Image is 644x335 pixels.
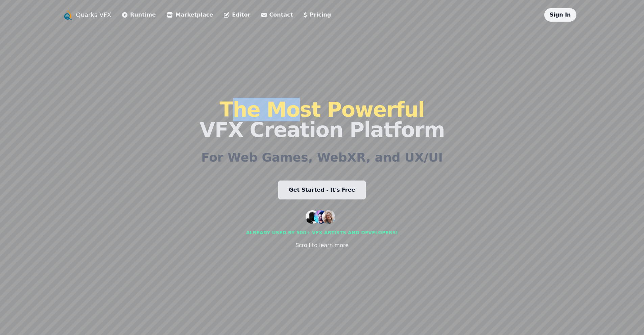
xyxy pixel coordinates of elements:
span: The Most Powerful [219,98,424,121]
h1: VFX Creation Platform [199,99,445,140]
a: Editor [224,11,250,19]
img: customer 1 [306,210,319,224]
a: Marketplace [167,11,213,19]
a: Quarks VFX [76,10,112,20]
a: Pricing [304,11,331,19]
a: Get Started - It's Free [278,181,366,199]
a: Contact [261,11,293,19]
div: Scroll to learn more [295,241,349,249]
div: Already used by 500+ vfx artists and developers! [246,229,398,236]
img: customer 2 [314,210,327,224]
a: Runtime [122,11,156,19]
h2: For Web Games, WebXR, and UX/UI [201,151,443,164]
a: Sign In [550,11,571,18]
img: customer 3 [322,210,335,224]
